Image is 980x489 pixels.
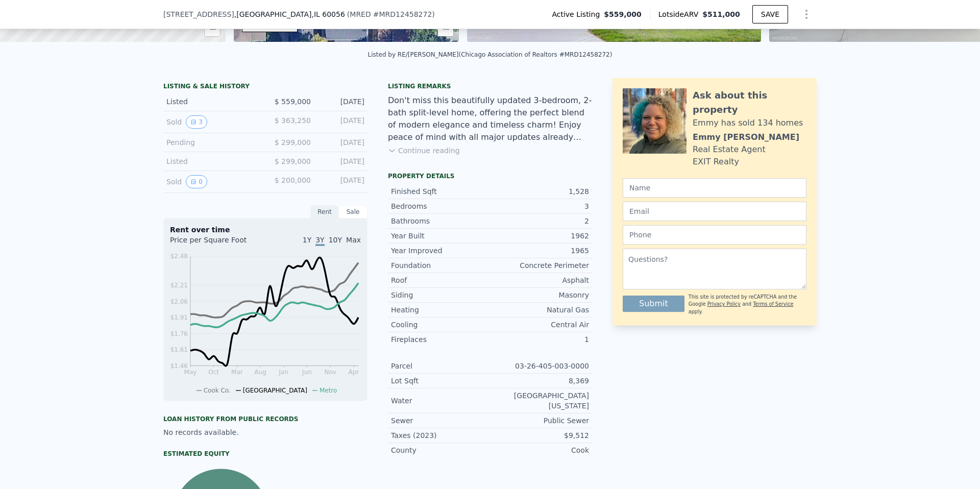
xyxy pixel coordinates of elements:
[391,290,490,300] div: Siding
[170,314,188,321] tspan: $1.91
[170,362,188,370] tspan: $1.46
[391,415,490,426] div: Sewer
[490,415,589,426] div: Public Sewer
[391,334,490,345] div: Fireplaces
[490,430,589,441] div: $9,512
[388,172,592,180] div: Property details
[315,236,324,246] span: 3Y
[693,131,799,143] div: Emmy [PERSON_NAME]
[275,97,311,106] span: $ 559,000
[391,275,490,285] div: Roof
[623,178,806,198] input: Name
[275,157,311,165] span: $ 299,000
[163,450,367,458] div: Estimated Equity
[163,82,367,92] div: LISTING & SALE HISTORY
[234,9,345,19] span: , [GEOGRAPHIC_DATA]
[391,376,490,386] div: Lot Sqft
[254,369,266,376] tspan: Aug
[166,115,257,129] div: Sold
[490,260,589,271] div: Concrete Perimeter
[186,175,207,188] button: View historical data
[166,156,257,166] div: Listed
[208,369,219,376] tspan: Oct
[693,88,806,117] div: Ask about this property
[490,320,589,330] div: Central Air
[490,305,589,315] div: Natural Gas
[391,361,490,371] div: Parcel
[319,156,364,166] div: [DATE]
[391,186,490,197] div: Finished Sqft
[658,9,702,19] span: Lotside ARV
[310,205,339,218] div: Rent
[348,369,359,376] tspan: Apr
[319,96,364,107] div: [DATE]
[391,231,490,241] div: Year Built
[166,175,257,188] div: Sold
[170,225,361,235] div: Rent over time
[693,156,739,168] div: EXIT Realty
[490,186,589,197] div: 1,528
[350,10,371,18] span: MRED
[490,201,589,211] div: 3
[275,176,311,184] span: $ 200,000
[170,282,188,289] tspan: $2.21
[311,10,345,18] span: , IL 60056
[552,9,604,19] span: Active Listing
[184,369,197,376] tspan: May
[623,296,684,312] button: Submit
[329,236,342,244] span: 10Y
[490,361,589,371] div: 03-26-405-003-0000
[490,246,589,256] div: 1965
[347,9,435,19] div: ( )
[339,205,367,218] div: Sale
[320,387,337,394] span: Metro
[391,320,490,330] div: Cooling
[689,294,806,315] div: This site is protected by reCAPTCHA and the Google and apply.
[490,231,589,241] div: 1962
[163,415,367,423] div: Loan history from public records
[707,301,741,307] a: Privacy Policy
[391,445,490,455] div: County
[170,235,265,251] div: Price per Square Foot
[693,117,803,129] div: Emmy has sold 134 homes
[275,116,311,125] span: $ 363,250
[319,175,364,188] div: [DATE]
[279,369,289,376] tspan: Jan
[303,236,311,244] span: 1Y
[373,10,432,18] span: # MRD12458272
[163,9,234,19] span: [STREET_ADDRESS]
[275,138,311,146] span: $ 299,000
[490,216,589,226] div: 2
[243,387,307,394] span: [GEOGRAPHIC_DATA]
[752,5,788,23] button: SAVE
[391,396,490,406] div: Water
[388,145,460,156] button: Continue reading
[170,330,188,337] tspan: $1.76
[170,253,188,260] tspan: $2.48
[391,216,490,226] div: Bathrooms
[302,369,312,376] tspan: Jun
[204,387,231,394] span: Cook Co.
[702,10,740,18] span: $511,000
[170,298,188,305] tspan: $2.06
[623,202,806,221] input: Email
[490,390,589,411] div: [GEOGRAPHIC_DATA][US_STATE]
[346,236,361,244] span: Max
[604,9,642,19] span: $559,000
[170,346,188,353] tspan: $1.61
[319,137,364,148] div: [DATE]
[391,430,490,441] div: Taxes (2023)
[319,115,364,129] div: [DATE]
[490,275,589,285] div: Asphalt
[231,369,243,376] tspan: Mar
[391,246,490,256] div: Year Improved
[693,143,766,156] div: Real Estate Agent
[490,290,589,300] div: Masonry
[388,82,592,90] div: Listing remarks
[368,51,612,58] div: Listed by RE/[PERSON_NAME] (Chicago Association of Realtors #MRD12458272)
[166,137,257,148] div: Pending
[163,427,367,437] div: No records available.
[388,94,592,143] div: Don't miss this beautifully updated 3-bedroom, 2-bath split-level home, offering the perfect blen...
[324,369,336,376] tspan: Nov
[796,4,817,25] button: Show Options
